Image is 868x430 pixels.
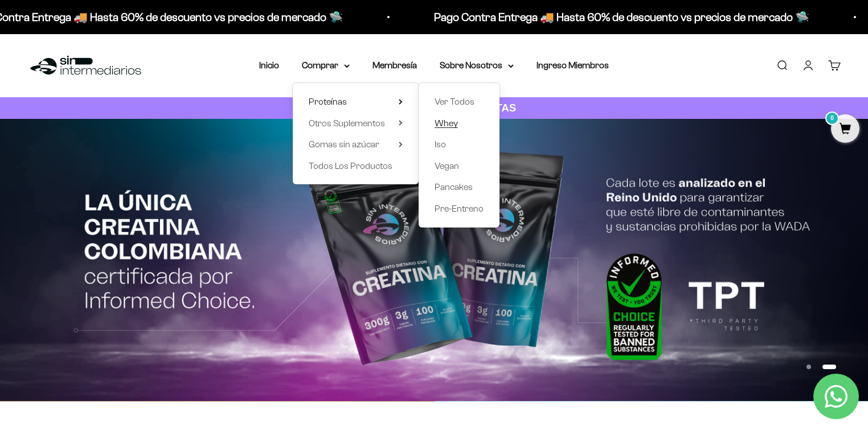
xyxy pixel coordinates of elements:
[435,159,484,173] a: Vegan
[435,137,484,152] a: Iso
[435,161,459,171] span: Vegan
[435,116,484,131] a: Whey
[440,58,514,73] summary: Sobre Nosotros
[435,94,484,109] a: Ver Todos
[309,94,403,109] summary: Proteínas
[435,118,458,128] span: Whey
[435,139,446,149] span: Iso
[302,58,350,73] summary: Comprar
[309,159,403,173] a: Todos Los Productos
[825,111,839,125] mark: 0
[435,182,473,192] span: Pancakes
[435,201,484,216] a: Pre-Entreno
[537,60,609,70] a: Ingreso Miembros
[433,8,809,26] p: Pago Contra Entrega 🚚 Hasta 60% de descuento vs precios de mercado 🛸
[435,180,484,195] a: Pancakes
[259,60,279,70] a: Inicio
[435,97,474,106] span: Ver Todos
[435,204,484,213] span: Pre-Entreno
[309,116,403,131] summary: Otros Suplementos
[309,118,385,128] span: Otros Suplementos
[309,137,403,152] summary: Gomas sin azúcar
[309,161,392,171] span: Todos Los Productos
[372,60,417,70] a: Membresía
[309,97,347,106] span: Proteínas
[831,123,859,136] a: 0
[309,139,379,149] span: Gomas sin azúcar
